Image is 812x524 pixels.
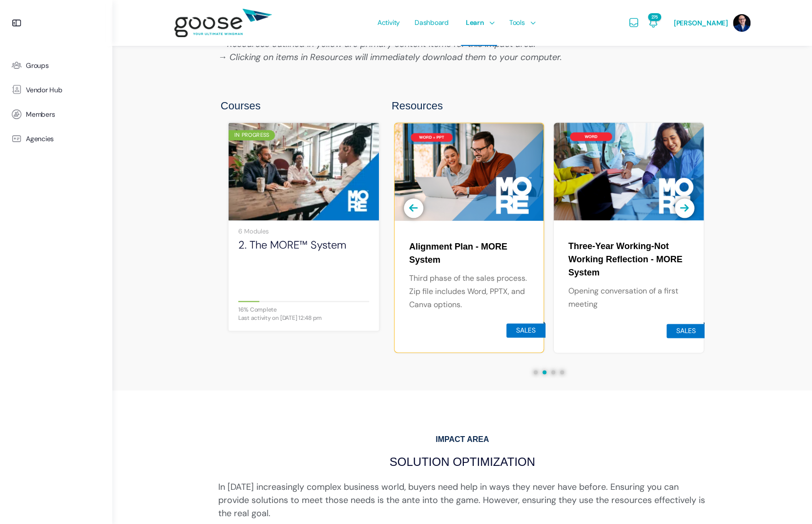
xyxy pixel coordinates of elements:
[409,240,529,267] div: Alignment Plan - MORE System
[5,102,107,126] a: Members
[218,435,707,443] h6: Impact area
[409,272,529,311] div: Third phase of the sales process. Zip file includes Word, PPTX, and Canva options.
[238,307,369,313] div: 16% Complete
[26,135,54,143] span: Agencies
[5,126,107,151] a: Agencies
[218,480,707,520] p: In [DATE] increasingly complex business world, buyers need help in ways they never have before. E...
[218,38,536,50] em: Resources outlined in yellow are primary content items for this impact area.
[568,240,689,279] div: Three-Year Working-Not Working Reflection - MORE System
[568,284,689,311] div: Opening conversation of a first meeting
[404,198,423,218] button: previous item
[238,315,369,321] div: Last activity on [DATE] 12:48 pm
[229,123,379,220] a: In Progress
[392,99,704,113] h3: Resources
[675,198,694,218] button: next item
[674,19,728,27] span: [PERSON_NAME]
[26,110,55,119] span: Members
[218,51,562,63] em: → Clicking on items in Resources will immediately download them to your computer.
[763,477,812,524] iframe: Chat Widget
[568,235,689,279] a: Three-Year Working-Not Working Reflection - MORE System
[238,238,369,252] a: 2. The MORE™ System
[409,235,529,267] a: Alignment Plan - MORE System
[218,453,707,470] h2: Solution optimization
[648,13,661,21] span: 275
[5,78,107,102] a: Vendor Hub
[218,38,227,50] span: →
[5,53,107,78] a: Groups
[238,228,369,234] div: 6 Modules
[26,62,49,70] span: Groups
[229,130,275,140] div: In Progress
[26,86,62,94] span: Vendor Hub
